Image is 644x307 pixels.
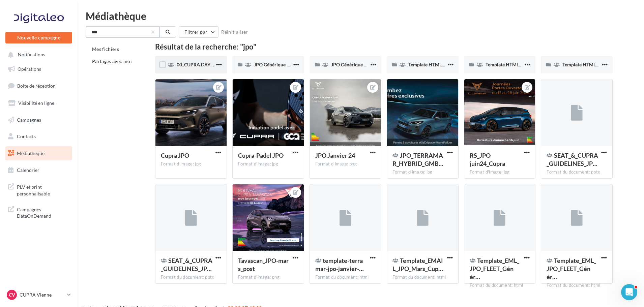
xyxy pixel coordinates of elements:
a: Campagnes DataOnDemand [4,202,74,222]
div: Format du document: html [470,282,530,288]
span: Mes fichiers [92,46,119,52]
span: RS_JPO juin24_Cupra [470,152,505,167]
a: Boîte de réception [4,79,74,93]
span: Partagés avec moi [92,58,132,64]
span: Template HTML - JPO Janvier 2025 [486,62,559,67]
p: CUPRA Vienne [20,291,64,298]
div: Format du document: html [392,274,453,280]
span: Template_EML_JPO_FLEET_Générique_Born [470,257,519,280]
button: Nouvelle campagne [5,32,72,43]
div: Format du document: html [315,274,376,280]
span: Template HTML - CUPRA DAYS (JPO) Générique [408,62,510,67]
span: Cupra JPO [161,152,189,159]
span: SEAT_&_CUPRA_GUIDELINES_JPO_2025 [161,257,212,272]
a: Opérations [4,62,74,76]
div: Format d'image: jpg [238,161,298,167]
span: Notifications [18,52,45,58]
span: Template_EML_JPO_FLEET_Générique_Formentor [547,257,596,280]
div: Format du document: pptx [547,169,607,175]
span: JPO_TERRAMAR_HYBRID_GMB copie [392,152,443,167]
div: Résultat de la recherche: "jpo" [155,43,613,51]
a: Campagnes [4,113,74,127]
a: CV CUPRA Vienne [5,288,72,301]
span: Médiathèque [17,150,45,156]
div: Format d'image: jpg [161,161,221,167]
span: Cupra-Padel JPO [238,152,284,159]
div: Format d'image: jpg [392,169,453,175]
span: Tavascan_JPO-mars_post [238,257,289,272]
div: Format du document: pptx [161,274,221,280]
a: PLV et print personnalisable [4,180,74,199]
span: SEAT_&_CUPRA_GUIDELINES_JPO_2025 [547,152,598,167]
div: Format d'image: png [315,161,376,167]
a: Médiathèque [4,146,74,160]
a: Visibilité en ligne [4,96,74,110]
span: Campagnes DataOnDemand [17,205,69,219]
span: Template_EMAIL_JPO_Mars_Cupra_FormentorMidnight [392,257,443,272]
a: Calendrier [4,163,74,177]
a: Contacts [4,129,74,144]
span: Opérations [18,66,41,72]
span: Contacts [17,133,36,139]
span: JPO Janvier 24 [315,152,355,159]
span: template-terramar-jpo-janvier-2025 [315,257,364,272]
span: Campagnes [17,117,41,122]
div: Médiathèque [86,11,636,21]
span: Visibilité en ligne [18,100,54,106]
div: Format d'image: jpg [470,169,530,175]
button: Filtrer par [179,26,218,38]
span: Calendrier [17,167,39,173]
span: JPO Générique - PRIVATE [331,62,385,67]
span: Template HTML - JPO Mars [562,62,620,67]
span: JPO Générique - FLEET [254,62,302,67]
iframe: Intercom live chat [621,284,637,300]
span: Boîte de réception [17,83,56,89]
div: Format du document: html [547,282,607,288]
span: 00_CUPRA DAYS (JPO) [177,62,226,67]
button: Réinitialiser [218,28,251,36]
div: Format d'image: png [238,274,298,280]
span: PLV et print personnalisable [17,182,69,197]
span: CV [9,291,15,298]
